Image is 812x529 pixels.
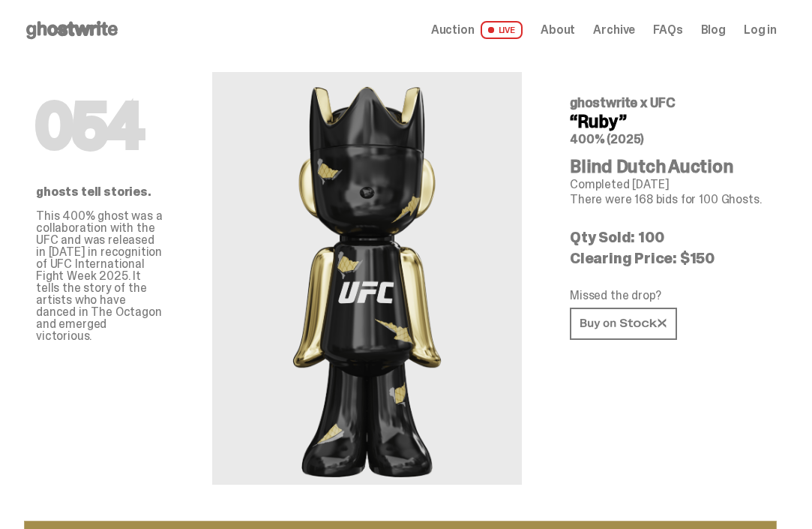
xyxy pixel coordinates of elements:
[570,251,765,266] p: Clearing Price: $150
[570,290,765,302] p: Missed the drop?
[701,24,726,36] a: Blog
[36,186,164,198] p: ghosts tell stories.
[570,94,676,112] span: ghostwrite x UFC
[570,179,765,191] p: Completed [DATE]
[570,113,765,131] h4: “Ruby”
[570,194,765,206] p: There were 168 bids for 100 Ghosts.
[744,24,777,36] a: Log in
[36,210,164,342] p: This 400% ghost was a collaboration with the UFC and was released in [DATE] in recognition of UFC...
[481,21,523,39] span: LIVE
[36,96,164,156] h1: 054
[593,24,635,36] a: Archive
[570,230,765,245] p: Qty Sold: 100
[570,158,765,176] h4: Blind Dutch Auction
[278,72,457,485] img: UFC&ldquo;Ruby&rdquo;
[431,24,475,36] span: Auction
[570,131,644,147] span: 400% (2025)
[431,21,523,39] a: Auction LIVE
[541,24,575,36] a: About
[653,24,682,36] a: FAQs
